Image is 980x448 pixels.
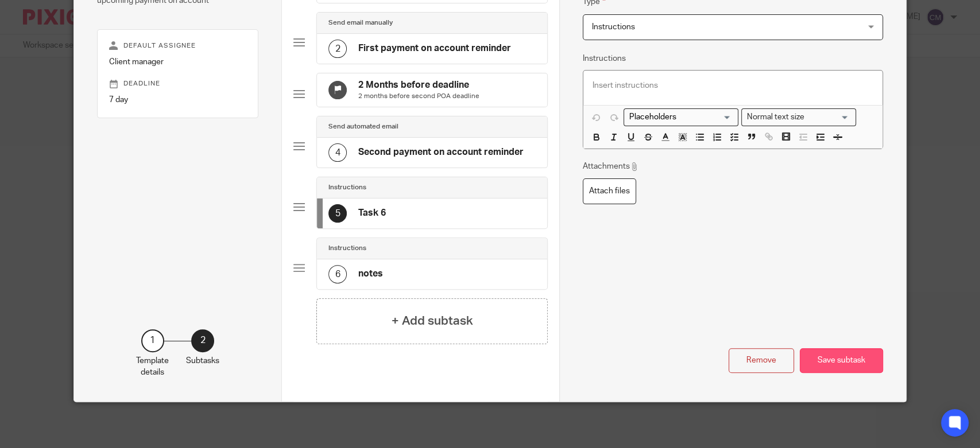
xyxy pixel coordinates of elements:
h4: 2 Months before deadline [358,79,479,91]
div: Text styles [741,108,856,126]
span: Instructions [592,23,635,31]
div: 4 [328,143,347,162]
button: Remove [729,348,794,373]
div: Search for option [741,108,856,126]
div: 5 [328,204,347,223]
p: Attachments [583,161,638,172]
h4: Instructions [328,183,366,192]
p: Subtasks [186,355,219,367]
label: Attach files [583,178,636,204]
p: Template details [136,355,169,379]
div: 2 [191,329,214,352]
h4: Second payment on account reminder [358,146,524,158]
p: Client manager [109,56,246,68]
h4: Send email manually [328,18,393,28]
p: Default assignee [109,41,246,50]
div: 1 [141,329,164,352]
div: 6 [328,265,347,283]
p: 2 months before second POA deadline [358,92,479,101]
h4: Send automated email [328,122,398,131]
button: Save subtask [800,348,883,373]
h4: First payment on account reminder [358,42,511,54]
h4: Instructions [328,244,366,253]
input: Search for option [808,111,849,123]
input: Search for option [625,111,731,123]
div: Search for option [623,108,738,126]
div: 2 [328,40,347,58]
div: Placeholders [623,108,738,126]
label: Instructions [583,53,626,64]
p: 7 day [109,94,246,106]
h4: Task 6 [358,207,386,219]
h4: + Add subtask [392,312,473,330]
h4: notes [358,268,383,280]
span: Normal text size [744,111,807,123]
p: Deadline [109,79,246,88]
